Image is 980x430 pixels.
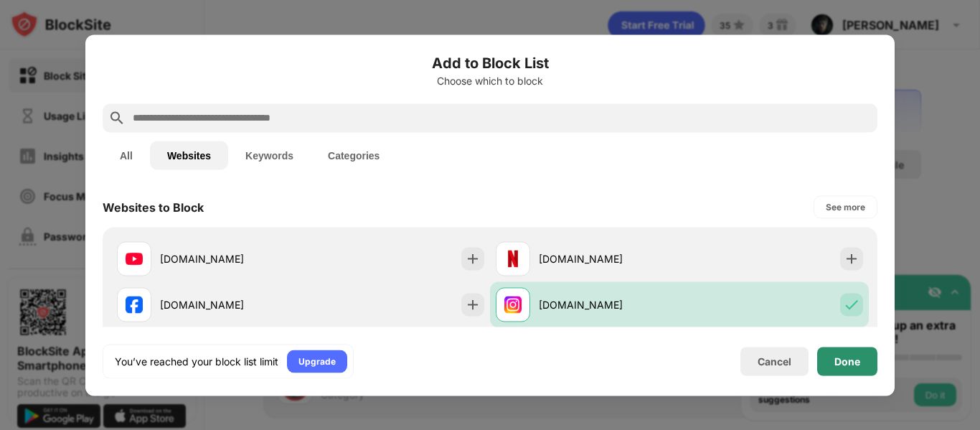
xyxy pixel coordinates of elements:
[115,354,278,368] div: You’ve reached your block list limit
[504,250,522,267] img: favicons
[126,250,143,267] img: favicons
[539,297,679,312] div: [DOMAIN_NAME]
[228,141,311,169] button: Keywords
[126,296,143,313] img: favicons
[103,141,150,169] button: All
[311,141,397,169] button: Categories
[834,355,860,367] div: Done
[539,251,679,266] div: [DOMAIN_NAME]
[150,141,228,169] button: Websites
[298,354,336,368] div: Upgrade
[108,109,126,126] img: search.svg
[504,296,522,313] img: favicons
[160,251,301,266] div: [DOMAIN_NAME]
[103,52,877,73] h6: Add to Block List
[758,355,791,368] div: Cancel
[103,75,877,86] div: Choose which to block
[826,200,865,214] div: See more
[160,297,301,312] div: [DOMAIN_NAME]
[103,200,204,214] div: Websites to Block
